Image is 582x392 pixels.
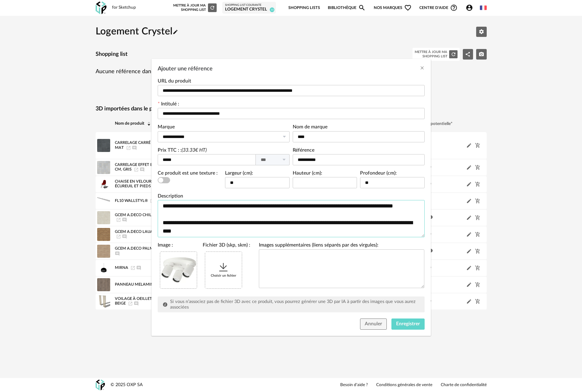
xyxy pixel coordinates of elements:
[396,321,420,326] span: Enregistrer
[158,243,173,249] label: Image :
[158,66,213,72] span: Ajouter une référence
[225,171,253,177] label: Largeur (cm):
[151,59,431,336] div: Ajouter une référence
[360,171,397,177] label: Profondeur (cm):
[182,148,207,153] i: (33.33€ HT)
[293,171,322,177] label: Hauteur (cm):
[293,125,327,131] label: Nom de marque
[259,243,378,249] label: Images supplémentaires (liens séparés par des virgules):
[170,299,416,310] span: Si vous n’associez pas de fichier 3D avec ce produit, vous pourrez générer une 3D par IA à partir...
[158,125,175,131] label: Marque
[420,65,425,72] button: Close
[158,194,183,200] label: Description
[158,102,179,108] label: Intitulé :
[360,318,387,330] button: Annuler
[158,171,218,177] label: Ce produit est une texture :
[203,243,250,249] label: Fichier 3D (skp, skm) :
[158,79,191,85] label: URL du produit
[391,318,425,330] button: Enregistrer
[205,252,242,288] div: Choisir un fichier
[158,148,207,153] label: Prix TTC : :
[365,321,382,326] span: Annuler
[293,148,314,154] label: Référence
